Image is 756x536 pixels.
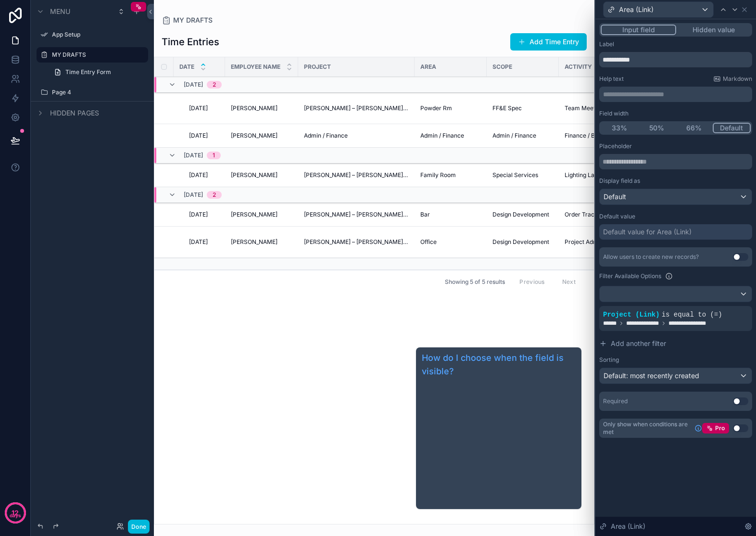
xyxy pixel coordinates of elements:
[675,123,713,133] button: 66%
[723,75,752,83] span: Markdown
[611,522,645,531] span: Area (Link)
[184,81,203,89] span: [DATE]
[12,508,19,518] p: 12
[599,356,619,364] label: Sorting
[184,152,203,159] span: [DATE]
[213,81,216,89] div: 2
[676,25,751,35] button: Hidden value
[599,272,661,280] label: Filter Available Options
[52,89,142,96] label: Page 4
[599,213,635,220] label: Default value
[603,421,691,436] span: Only show when conditions are met
[601,123,638,133] button: 33%
[604,192,626,202] span: Default
[638,123,676,133] button: 50%
[715,424,725,432] span: Pro
[184,191,203,199] span: [DATE]
[48,64,148,80] a: Time Entry Form
[50,108,99,118] span: Hidden pages
[599,189,752,205] button: Default
[619,5,654,14] span: Area (Link)
[65,68,111,76] span: Time Entry Form
[231,63,280,71] span: EMPLOYEE NAME
[420,63,436,71] span: AREA
[604,371,699,380] span: Default: most recently created
[603,227,692,237] div: Default value for Area (Link)
[52,31,142,38] label: App Setup
[565,63,592,71] span: ACTIVITY
[213,152,215,159] div: 1
[599,368,752,384] button: Default: most recently created
[179,63,194,71] span: DATE
[492,63,512,71] span: SCOPE
[599,40,614,48] label: Label
[603,311,660,319] span: Project (Link)
[599,177,640,185] label: Display field as
[662,311,722,319] span: is equal to (=)
[304,63,331,71] span: PROJECT
[599,335,752,352] button: Add another filter
[599,110,629,117] label: Field width
[603,1,714,18] button: Area (Link)
[599,142,632,150] label: Placeholder
[601,25,676,35] button: Input field
[603,253,699,261] div: Allow users to create new records?
[603,397,628,405] div: Required
[599,75,624,83] label: Help text
[422,351,576,378] a: How do I choose when the field is visible?
[713,75,752,83] a: Markdown
[611,339,666,348] span: Add another filter
[713,123,751,133] button: Default
[445,278,505,286] span: Showing 5 of 5 results
[52,51,142,59] label: MY DRAFTS
[128,520,150,534] button: Done
[10,512,21,520] p: days
[213,191,216,199] div: 2
[599,87,752,102] div: scrollable content
[50,7,70,16] span: Menu
[422,382,576,505] iframe: Guide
